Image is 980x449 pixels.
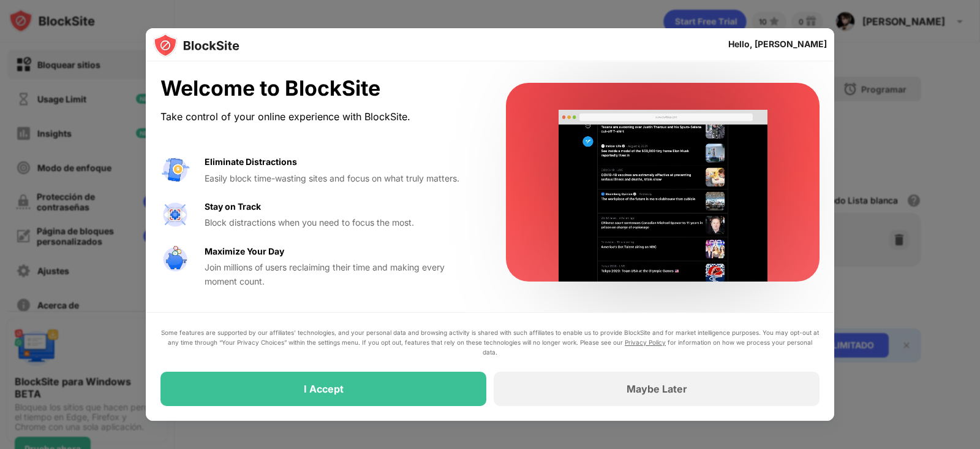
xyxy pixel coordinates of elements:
[627,383,687,395] div: Maybe Later
[160,76,477,101] div: Welcome to BlockSite
[205,216,477,229] div: Block distractions when you need to focus the most.
[160,328,820,357] div: Some features are supported by our affiliates’ technologies, and your personal data and browsing ...
[205,245,284,258] div: Maximize Your Day
[160,200,190,229] img: value-focus.svg
[153,33,239,58] img: logo-blocksite.svg
[205,172,477,185] div: Easily block time-wasting sites and focus on what truly matters.
[160,245,190,274] img: value-safe-time.svg
[304,383,344,395] div: I Accept
[205,200,261,213] div: Stay on Track
[160,155,190,185] img: value-avoid-distractions.svg
[625,339,666,346] a: Privacy Policy
[728,39,827,49] div: Hello, [PERSON_NAME]
[205,155,297,169] div: Eliminate Distractions
[205,261,477,288] div: Join millions of users reclaiming their time and making every moment count.
[160,108,477,126] div: Take control of your online experience with BlockSite.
